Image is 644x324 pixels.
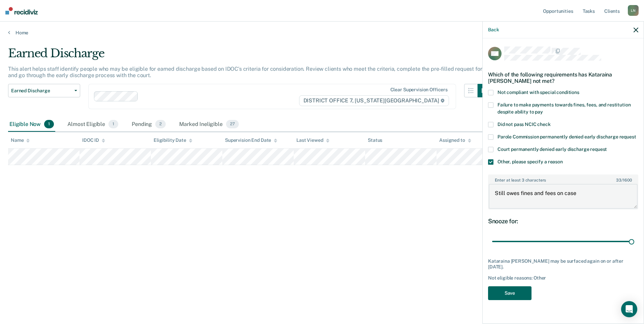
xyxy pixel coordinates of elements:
[368,137,382,143] div: Status
[44,120,54,129] span: 1
[8,46,491,66] div: Earned Discharge
[488,218,638,225] div: Snooze for:
[488,275,638,281] div: Not eligible reasons: Other
[66,117,120,132] div: Almost Eligible
[616,178,632,183] span: / 1600
[488,27,499,33] button: Back
[488,66,638,90] div: Which of the following requirements has Kataraina [PERSON_NAME] not met?
[8,66,488,78] p: This alert helps staff identify people who may be eligible for earned discharge based on IDOC’s c...
[488,286,532,300] button: Save
[155,120,166,129] span: 2
[108,120,118,129] span: 1
[497,159,563,164] span: Other, please specify a reason
[497,147,607,152] span: Court permanently denied early discharge request
[226,120,239,129] span: 27
[82,137,105,143] div: IDOC ID
[11,88,72,94] span: Earned Discharge
[489,175,638,183] label: Enter at least 3 characters
[390,87,448,93] div: Clear supervision officers
[11,137,30,143] div: Name
[299,95,449,106] span: DISTRICT OFFICE 7, [US_STATE][GEOGRAPHIC_DATA]
[497,122,551,127] span: Did not pass NCIC check
[8,30,636,36] a: Home
[154,137,192,143] div: Eligibility Date
[488,258,638,270] div: Kataraina [PERSON_NAME] may be surfaced again on or after [DATE].
[497,134,636,139] span: Parole Commission permanently denied early discharge request
[225,137,277,143] div: Supervision End Date
[628,5,639,16] div: L N
[489,184,638,209] textarea: Still owes fines and fees on case
[178,117,240,132] div: Marked Ineligible
[621,301,637,317] div: Open Intercom Messenger
[296,137,329,143] div: Last Viewed
[439,137,471,143] div: Assigned to
[497,102,631,115] span: Failure to make payments towards fines, fees, and restitution despite ability to pay
[130,117,167,132] div: Pending
[5,7,38,14] img: Recidiviz
[8,117,55,132] div: Eligible Now
[616,178,621,183] span: 33
[497,90,579,95] span: Not compliant with special conditions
